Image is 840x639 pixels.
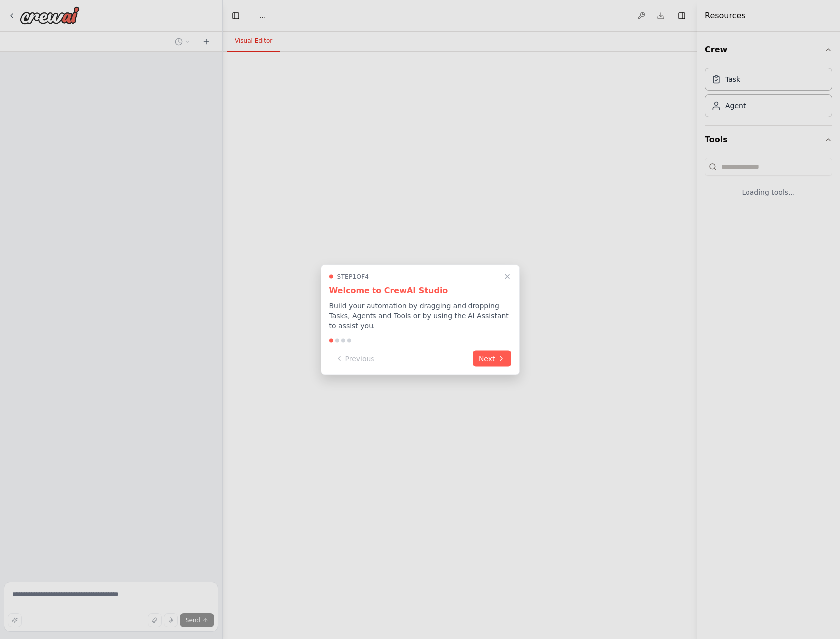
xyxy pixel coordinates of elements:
button: Next [473,350,511,366]
span: Step 1 of 4 [337,273,369,280]
button: Previous [329,350,380,366]
h3: Welcome to CrewAI Studio [329,284,511,296]
p: Build your automation by dragging and dropping Tasks, Agents and Tools or by using the AI Assista... [329,300,511,330]
button: Close walkthrough [501,271,513,282]
button: Hide left sidebar [229,9,243,23]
